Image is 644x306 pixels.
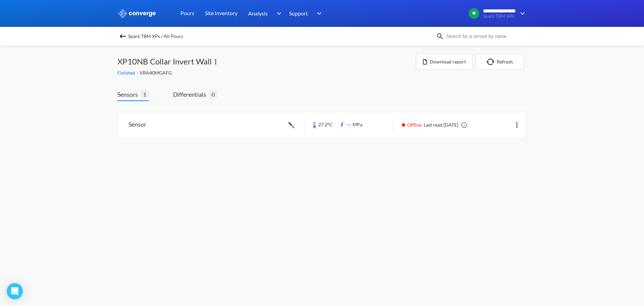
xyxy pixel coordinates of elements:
[137,70,140,76] span: -
[416,54,473,70] button: Download report
[117,9,156,18] img: logo_ewhite.svg
[209,90,217,98] span: 0
[272,9,283,17] img: downArrow.svg
[436,32,444,40] img: icon-search.svg
[117,70,137,76] span: Finished
[476,54,524,70] button: Refresh
[117,90,141,99] span: Sensors
[487,58,497,65] img: icon-refresh.svg
[313,9,323,17] img: downArrow.svg
[141,90,149,98] span: 1
[119,32,127,40] img: backspace.svg
[117,69,416,77] div: VRA40MGAFG
[423,59,427,64] img: icon-file.svg
[289,9,308,17] span: Support
[173,90,209,99] span: Differentials
[483,14,516,19] span: Spark TBM XPs
[7,283,23,299] div: Open Intercom Messenger
[117,55,212,68] span: XP10NB Collar Invert Wall
[444,33,525,40] input: Search for a sensor by name
[513,121,521,129] img: more.svg
[128,32,183,41] span: Spark TBM XPs / All Pours
[212,58,220,66] img: more.svg
[516,9,527,17] img: downArrow.svg
[248,9,268,17] span: Analysis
